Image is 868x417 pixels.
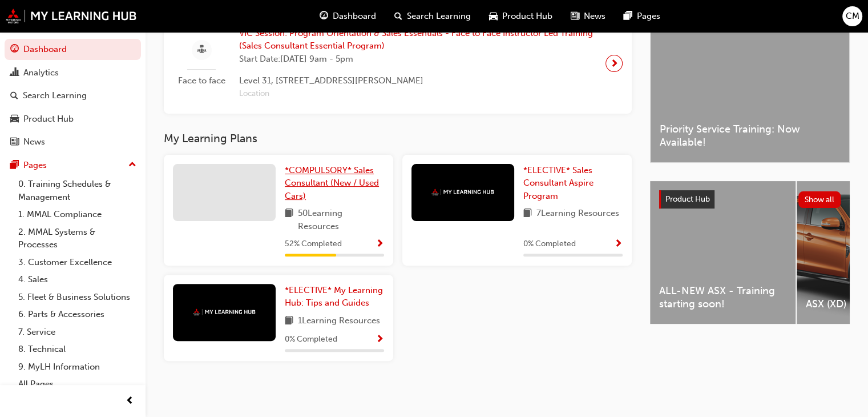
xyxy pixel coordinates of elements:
[665,194,710,204] span: Product Hub
[376,332,384,347] button: Show Progress
[10,45,19,55] span: guage-icon
[10,91,18,101] span: search-icon
[5,62,141,83] a: Analytics
[285,314,293,328] span: book-icon
[10,161,19,171] span: pages-icon
[14,175,141,206] a: 0. Training Schedules & Management
[285,207,293,232] span: book-icon
[310,5,385,28] a: guage-iconDashboard
[23,66,59,79] div: Analytics
[14,358,141,376] a: 9. MyLH Information
[5,37,141,155] button: DashboardAnalyticsSearch LearningProduct HubNews
[128,158,136,173] span: up-icon
[23,135,45,149] div: News
[164,132,632,145] h3: My Learning Plans
[10,114,19,125] span: car-icon
[320,9,328,23] span: guage-icon
[5,155,141,176] button: Pages
[14,323,141,341] a: 7. Service
[285,285,383,308] span: *ELECTIVE* My Learning Hub: Tips and Guides
[523,238,576,251] span: 0 % Completed
[285,284,384,310] a: *ELECTIVE* My Learning Hub: Tips and Guides
[285,164,384,203] a: *COMPULSORY* Sales Consultant (New / Used Cars)
[523,165,594,201] span: *ELECTIVE* Sales Consultant Aspire Program
[376,237,384,251] button: Show Progress
[5,85,141,106] a: Search Learning
[407,10,471,23] span: Search Learning
[14,206,141,223] a: 1. MMAL Compliance
[239,74,596,87] span: Level 31, [STREET_ADDRESS][PERSON_NAME]
[239,53,596,66] span: Start Date: [DATE] 9am - 5pm
[298,314,380,328] span: 1 Learning Resources
[615,5,669,28] a: pages-iconPages
[126,394,134,408] span: prev-icon
[376,239,384,250] span: Show Progress
[23,159,47,172] div: Pages
[14,271,141,288] a: 4. Sales
[5,39,141,60] a: Dashboard
[285,333,337,346] span: 0 % Completed
[173,74,230,87] span: Face to face
[10,68,19,78] span: chart-icon
[394,9,402,23] span: search-icon
[650,181,796,324] a: ALL-NEW ASX - Training starting soon!
[536,207,619,221] span: 7 Learning Resources
[239,87,596,101] span: Location
[14,375,141,393] a: All Pages
[562,5,615,28] a: news-iconNews
[193,308,256,316] img: mmal
[523,164,623,203] a: *ELECTIVE* Sales Consultant Aspire Program
[659,284,786,310] span: ALL-NEW ASX - Training starting soon!
[173,22,623,105] a: Face to faceVIC Session: Program Orientation & Sales Essentials - Face to Face Instructor Led Tra...
[614,237,623,251] button: Show Progress
[614,239,623,250] span: Show Progress
[285,238,342,251] span: 52 % Completed
[571,9,579,23] span: news-icon
[846,10,859,23] span: CM
[239,27,596,53] span: VIC Session: Program Orientation & Sales Essentials - Face to Face Instructor Led Training (Sales...
[798,191,841,208] button: Show all
[637,10,660,23] span: Pages
[14,340,141,358] a: 8. Technical
[624,9,632,23] span: pages-icon
[385,5,480,28] a: search-iconSearch Learning
[5,109,141,130] a: Product Hub
[298,207,384,232] span: 50 Learning Resources
[376,335,384,345] span: Show Progress
[333,10,376,23] span: Dashboard
[842,6,862,26] button: CM
[660,123,840,149] span: Priority Service Training: Now Available!
[14,288,141,306] a: 5. Fleet & Business Solutions
[6,9,137,23] img: mmal
[584,10,605,23] span: News
[23,113,74,126] div: Product Hub
[431,189,494,196] img: mmal
[197,43,206,57] span: sessionType_FACE_TO_FACE-icon
[659,190,841,209] a: Product HubShow all
[285,165,379,201] span: *COMPULSORY* Sales Consultant (New / Used Cars)
[5,131,141,153] a: News
[14,254,141,271] a: 3. Customer Excellence
[489,9,498,23] span: car-icon
[14,306,141,323] a: 6. Parts & Accessories
[502,10,552,23] span: Product Hub
[480,5,562,28] a: car-iconProduct Hub
[10,137,19,147] span: news-icon
[523,207,532,221] span: book-icon
[14,223,141,254] a: 2. MMAL Systems & Processes
[23,89,87,102] div: Search Learning
[610,55,619,71] span: next-icon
